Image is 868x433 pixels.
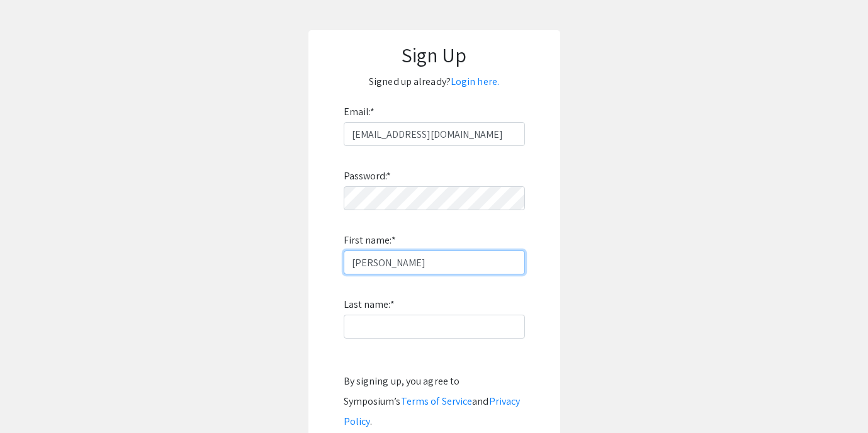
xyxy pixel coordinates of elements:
[344,230,396,250] label: First name:
[344,371,525,432] div: By signing up, you agree to Symposium’s and .
[9,376,54,424] iframe: Chat
[321,43,548,67] h1: Sign Up
[451,75,499,88] a: Login here.
[344,102,375,122] label: Email:
[344,166,392,186] label: Password:
[401,395,473,408] a: Terms of Service
[321,72,548,92] p: Signed up already?
[344,295,395,315] label: Last name:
